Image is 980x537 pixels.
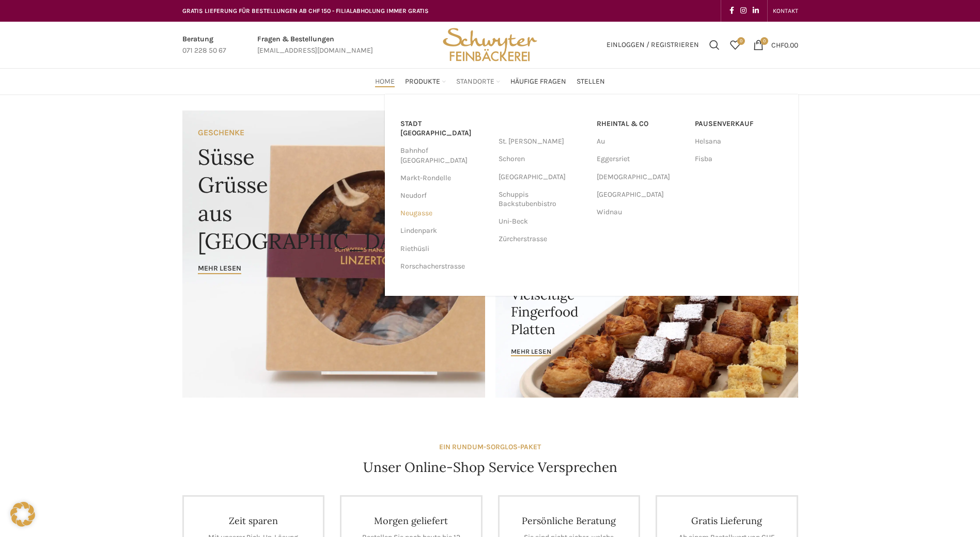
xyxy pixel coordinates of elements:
[357,515,465,527] h4: Morgen geliefert
[577,77,605,87] span: Stellen
[363,458,617,477] h4: Unser Online-Shop Service Versprechen
[400,142,488,169] a: Bahnhof [GEOGRAPHIC_DATA]
[495,254,798,398] a: Banner link
[439,22,540,68] img: Bäckerei Schwyter
[737,37,745,45] span: 0
[405,71,446,92] a: Produkte
[695,133,783,150] a: Helsana
[748,35,803,55] a: 0 CHF0.00
[400,204,488,222] a: Neugasse
[499,150,586,168] a: Schoren
[726,4,737,18] a: Facebook social link
[673,515,781,527] h4: Gratis Lieferung
[510,77,566,87] span: Häufige Fragen
[725,35,745,55] div: Meine Wunschliste
[601,35,704,55] a: Einloggen / Registrieren
[499,186,586,213] a: Schuppis Backstubenbistro
[771,40,784,49] span: CHF
[737,4,750,18] a: Instagram social link
[768,1,803,21] div: Secondary navigation
[606,41,699,49] span: Einloggen / Registrieren
[695,150,783,168] a: Fisba
[182,34,226,57] a: Infobox link
[499,168,586,186] a: [GEOGRAPHIC_DATA]
[456,77,494,87] span: Standorte
[499,133,586,150] a: St. [PERSON_NAME]
[400,222,488,240] a: Lindenpark
[771,40,798,49] bdi: 0.00
[597,115,685,133] a: RHEINTAL & CO
[750,4,762,18] a: Linkedin social link
[405,77,440,87] span: Produkte
[577,71,605,92] a: Stellen
[375,71,395,92] a: Home
[177,71,803,92] div: Main navigation
[456,71,500,92] a: Standorte
[704,35,725,55] a: Suchen
[695,115,783,133] a: Pausenverkauf
[400,115,488,142] a: Stadt [GEOGRAPHIC_DATA]
[400,258,488,275] a: Rorschacherstrasse
[375,77,395,87] span: Home
[439,443,541,451] strong: EIN RUNDUM-SORGLOS-PAKET
[597,168,685,186] a: [DEMOGRAPHIC_DATA]
[199,515,308,527] h4: Zeit sparen
[182,7,429,14] span: GRATIS LIEFERUNG FÜR BESTELLUNGEN AB CHF 150 - FILIALABHOLUNG IMMER GRATIS
[773,1,798,21] a: KONTAKT
[515,515,624,527] h4: Persönliche Beratung
[725,35,745,55] a: 0
[597,133,685,150] a: Au
[597,203,685,221] a: Widnau
[597,186,685,203] a: [GEOGRAPHIC_DATA]
[597,150,685,168] a: Eggersriet
[182,110,485,398] a: Banner link
[400,187,488,204] a: Neudorf
[760,37,768,45] span: 0
[773,7,798,14] span: KONTAKT
[510,71,566,92] a: Häufige Fragen
[257,34,373,57] a: Infobox link
[499,230,586,248] a: Zürcherstrasse
[400,169,488,187] a: Markt-Rondelle
[499,213,586,230] a: Uni-Beck
[439,40,540,49] a: Site logo
[400,240,488,258] a: Riethüsli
